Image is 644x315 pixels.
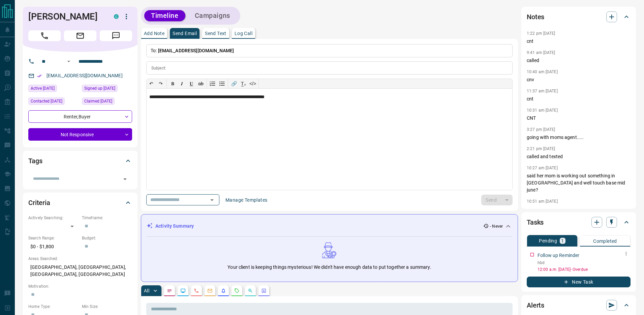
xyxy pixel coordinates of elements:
[221,288,226,293] svg: Listing Alerts
[47,73,123,78] a: [EMAIL_ADDRESS][DOMAIN_NAME]
[527,11,544,22] h2: Notes
[180,288,186,293] svg: Lead Browsing Activity
[527,146,555,151] p: 2:21 pm [DATE]
[147,220,512,232] div: Activity Summary- Never
[235,31,252,36] p: Log Call
[28,195,132,211] div: Criteria
[28,256,132,262] p: Areas Searched:
[217,79,227,88] button: Bullet list
[527,134,631,141] p: going with moms agent.....
[261,288,267,293] svg: Agent Actions
[146,44,513,57] p: To:
[227,264,431,271] p: Your client is keeping things mysterious! We didn't have enough data to put together a summary.
[194,288,199,293] svg: Calls
[538,260,631,266] p: hbd
[527,115,631,122] p: CNT
[28,155,42,166] h2: Tags
[28,11,104,22] h1: [PERSON_NAME]
[28,215,79,221] p: Actively Searching:
[147,79,156,88] button: ↶
[527,300,544,311] h2: Alerts
[561,238,564,243] p: 1
[248,288,253,293] svg: Opportunities
[144,31,164,36] p: Add Note
[82,215,132,221] p: Timeframe:
[527,277,631,287] button: New Task
[28,262,132,280] p: [GEOGRAPHIC_DATA], [GEOGRAPHIC_DATA], [GEOGRAPHIC_DATA], [GEOGRAPHIC_DATA]
[527,69,558,74] p: 10:40 am [DATE]
[481,195,513,205] div: split button
[28,241,79,252] p: $0 - $1,800
[28,283,132,289] p: Motivation:
[151,65,166,71] p: Subject:
[248,79,257,88] button: </>
[144,288,149,293] p: All
[173,31,197,36] p: Send Email
[144,10,185,21] button: Timeline
[82,97,132,107] div: Wed Nov 04 2020
[84,98,112,105] span: Claimed [DATE]
[234,288,240,293] svg: Requests
[527,166,558,170] p: 10:27 am [DATE]
[167,288,172,293] svg: Notes
[229,79,239,88] button: 🔗
[156,79,165,88] button: ↷
[527,153,631,160] p: called and texted
[31,85,55,92] span: Active [DATE]
[593,239,617,244] p: Completed
[28,110,132,123] div: Renter , Buyer
[538,252,579,259] p: Follow up Reminder
[205,31,226,36] p: Send Text
[64,30,96,41] span: Email
[527,199,558,204] p: 10:51 am [DATE]
[198,81,204,86] s: ab
[114,14,119,19] div: condos.ca
[527,214,631,230] div: Tasks
[527,9,631,25] div: Notes
[37,74,42,78] svg: Email Verified
[527,76,631,83] p: cnv
[168,79,177,88] button: 𝐁
[527,172,631,194] p: said her mom is working out something in [GEOGRAPHIC_DATA] and well touch base mid june?
[527,108,558,113] p: 10:31 am [DATE]
[527,38,631,45] p: cnt
[207,288,213,293] svg: Emails
[188,10,237,21] button: Campaigns
[28,97,79,107] div: Thu Sep 22 2022
[28,304,79,310] p: Home Type:
[208,79,217,88] button: Numbered list
[28,153,132,169] div: Tags
[28,128,132,141] div: Not Responsive
[158,48,234,53] span: [EMAIL_ADDRESS][DOMAIN_NAME]
[527,217,544,228] h2: Tasks
[31,98,62,105] span: Contacted [DATE]
[527,50,555,55] p: 9:41 am [DATE]
[539,238,557,243] p: Pending
[120,174,130,184] button: Open
[82,304,132,310] p: Min Size:
[100,30,132,41] span: Message
[82,85,132,94] div: Wed Nov 04 2020
[190,81,193,86] span: 𝐔
[221,195,271,205] button: Manage Templates
[28,85,79,94] div: Wed Oct 25 2023
[155,223,194,230] p: Activity Summary
[527,127,555,132] p: 3:27 pm [DATE]
[28,235,79,241] p: Search Range:
[527,95,631,103] p: cnt
[84,85,115,92] span: Signed up [DATE]
[207,195,217,205] button: Open
[527,297,631,313] div: Alerts
[82,235,132,241] p: Budget:
[527,57,631,64] p: called
[527,31,555,36] p: 1:22 pm [DATE]
[28,30,61,41] span: Call
[239,79,248,88] button: T̲ₓ
[177,79,187,88] button: 𝑰
[28,197,50,208] h2: Criteria
[196,79,206,88] button: ab
[65,57,73,65] button: Open
[187,79,196,88] button: 𝐔
[538,266,631,273] p: 12:00 a.m. [DATE] - Overdue
[527,89,558,93] p: 11:37 am [DATE]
